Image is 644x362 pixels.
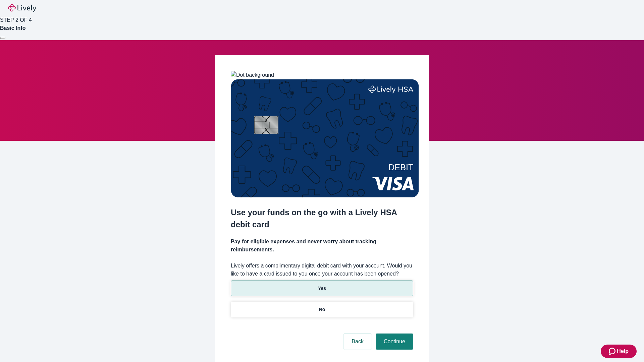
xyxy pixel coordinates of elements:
[231,71,274,79] img: Dot background
[8,4,36,12] img: Lively
[601,345,637,358] button: Zendesk support iconHelp
[609,347,617,355] svg: Zendesk support icon
[318,285,326,292] p: Yes
[231,262,413,278] label: Lively offers a complimentary digital debit card with your account. Would you like to have a card...
[376,334,413,350] button: Continue
[617,347,629,355] span: Help
[231,281,413,296] button: Yes
[231,238,413,254] h4: Pay for eligible expenses and never worry about tracking reimbursements.
[231,206,413,231] h2: Use your funds on the go with a Lively HSA debit card
[231,79,419,197] img: Debit card
[231,302,413,317] button: No
[319,306,325,313] p: No
[343,334,372,350] button: Back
